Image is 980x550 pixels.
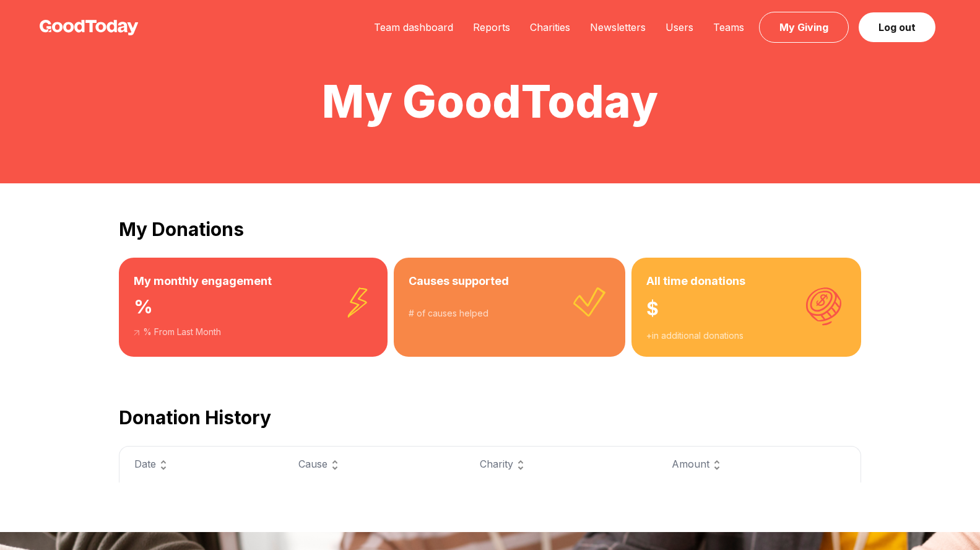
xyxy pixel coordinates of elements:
a: Newsletters [580,21,656,33]
a: Charities [520,21,580,33]
h3: Causes supported [409,273,610,290]
h2: My Donations [119,218,861,240]
div: % [134,290,373,326]
div: $ [646,290,846,330]
a: My Giving [759,12,849,43]
div: # of causes helped [409,307,610,320]
div: Charity [480,456,642,473]
div: + in additional donations [646,330,846,342]
a: Teams [703,21,754,33]
a: Users [656,21,703,33]
div: Cause [298,456,450,473]
a: Reports [463,21,520,33]
div: Amount [672,456,846,473]
a: Log out [859,12,935,42]
img: GoodToday [40,20,139,35]
div: % From Last Month [134,326,373,338]
h3: My monthly engagement [134,273,373,290]
a: Team dashboard [364,21,463,33]
h3: All time donations [646,273,846,290]
h2: Donation History [119,406,861,429]
div: Date [134,456,269,473]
